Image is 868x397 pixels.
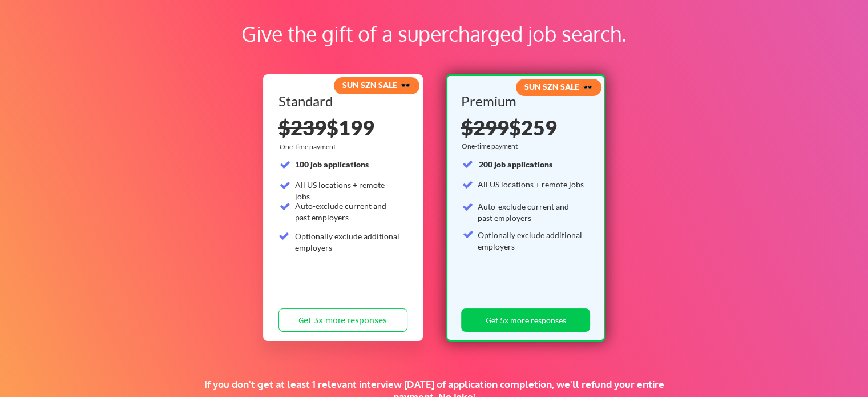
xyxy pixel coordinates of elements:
div: All US locations + remote jobs [478,179,584,190]
div: Auto-exclude current and past employers [478,201,584,223]
div: Optionally exclude additional employers [478,230,584,252]
div: All US locations + remote jobs [295,179,401,202]
div: One-time payment [462,142,522,151]
button: Get 3x more responses [278,308,407,332]
s: $299 [461,115,509,140]
strong: SUN SZN SALE 🕶️ [524,82,592,91]
button: Get 5x more responses [461,308,590,332]
strong: SUN SZN SALE 🕶️ [342,80,410,90]
div: One-time payment [280,142,339,151]
div: $199 [278,117,407,138]
div: Optionally exclude additional employers [295,231,401,253]
s: $239 [278,115,326,140]
div: Standard [278,94,403,108]
strong: 200 job applications [479,159,552,169]
strong: 100 job applications [295,159,369,169]
div: Auto-exclude current and past employers [295,200,401,223]
div: Give the gift of a supercharged job search. [73,18,795,49]
div: Premium [461,94,587,108]
div: $259 [461,117,587,138]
